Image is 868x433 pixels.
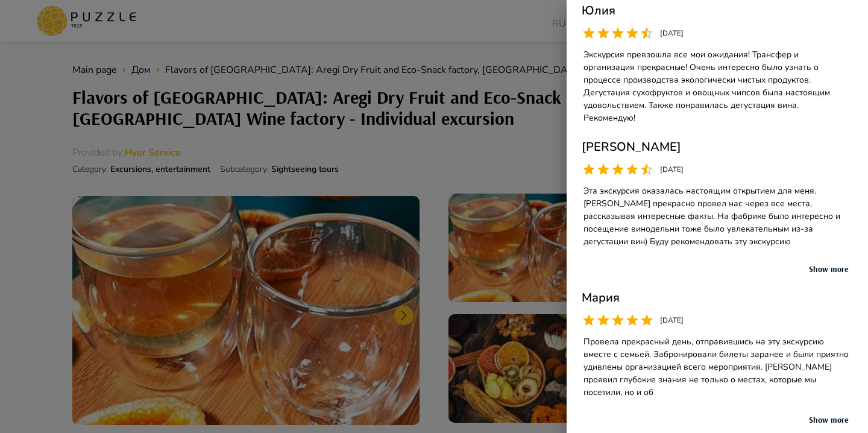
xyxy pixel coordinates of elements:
[654,164,684,175] p: [DATE]
[582,289,853,307] p: Мария
[582,333,853,400] p: Провела прекрасный день, отправившись на эту экскурсию вместе с семьей. Забронировали билеты зара...
[582,46,853,126] p: Экскурсия превзошла все мои ожидания! Трансфер и организация прекрасные! Очень интересно было узн...
[805,265,853,274] button: Show more
[582,2,853,20] p: Юлия
[805,416,853,425] button: Show more
[582,138,853,156] p: [PERSON_NAME]
[654,28,684,39] p: [DATE]
[582,183,853,250] p: Эта экскурсия оказалась настоящим открытием для меня. [PERSON_NAME] прекрасно провел нас через вс...
[654,315,684,326] p: [DATE]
